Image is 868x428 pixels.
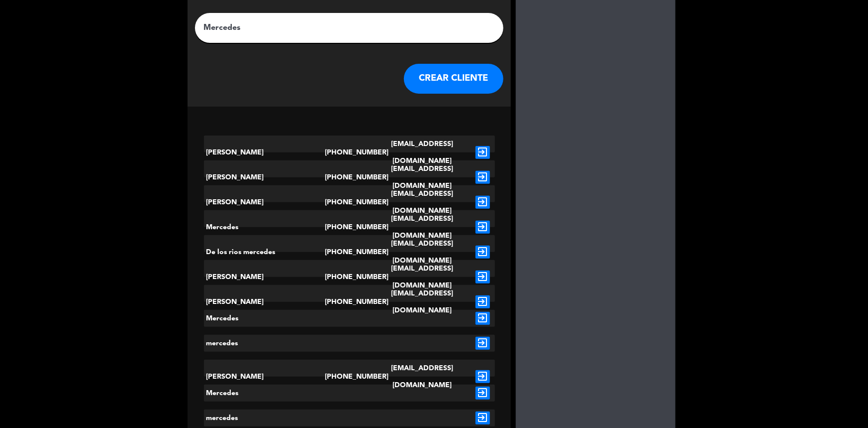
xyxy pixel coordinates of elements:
i: exit_to_app [476,312,490,325]
i: exit_to_app [476,196,490,209]
div: [PERSON_NAME] [204,260,325,294]
i: exit_to_app [476,146,490,159]
div: [PERSON_NAME] [204,160,325,194]
div: mercedes [204,335,325,352]
button: CREAR CLIENTE [404,64,503,94]
div: [PERSON_NAME] [204,285,325,319]
i: exit_to_app [476,337,490,350]
div: [PHONE_NUMBER] [325,160,374,194]
div: [PHONE_NUMBER] [325,210,374,244]
i: exit_to_app [476,221,490,234]
i: exit_to_app [476,271,490,284]
div: De los rios mercedes [204,235,325,269]
div: [EMAIL_ADDRESS][DOMAIN_NAME] [374,285,471,319]
div: [PERSON_NAME] [204,136,325,169]
div: [PHONE_NUMBER] [325,285,374,319]
div: [EMAIL_ADDRESS][DOMAIN_NAME] [374,185,471,219]
div: [PHONE_NUMBER] [325,235,374,269]
div: [EMAIL_ADDRESS][DOMAIN_NAME] [374,160,471,194]
div: [EMAIL_ADDRESS][DOMAIN_NAME] [374,210,471,244]
div: [EMAIL_ADDRESS][DOMAIN_NAME] [374,360,471,394]
i: exit_to_app [476,412,490,425]
div: [EMAIL_ADDRESS][DOMAIN_NAME] [374,235,471,269]
i: exit_to_app [476,387,490,400]
div: [PERSON_NAME] [204,360,325,394]
div: mercedes [204,410,325,427]
div: [PHONE_NUMBER] [325,360,374,394]
i: exit_to_app [476,295,490,308]
div: [PHONE_NUMBER] [325,136,374,169]
div: Mercedes [204,310,325,327]
div: [PHONE_NUMBER] [325,260,374,294]
i: exit_to_app [476,246,490,259]
div: [PHONE_NUMBER] [325,185,374,219]
div: [EMAIL_ADDRESS][DOMAIN_NAME] [374,260,471,294]
input: Escriba nombre, correo electrónico o número de teléfono... [202,21,496,35]
div: [EMAIL_ADDRESS][DOMAIN_NAME] [374,136,471,169]
div: [PERSON_NAME] [204,185,325,219]
div: Mercedes [204,210,325,244]
i: exit_to_app [476,370,490,383]
div: Mercedes [204,385,325,402]
i: exit_to_app [476,171,490,184]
